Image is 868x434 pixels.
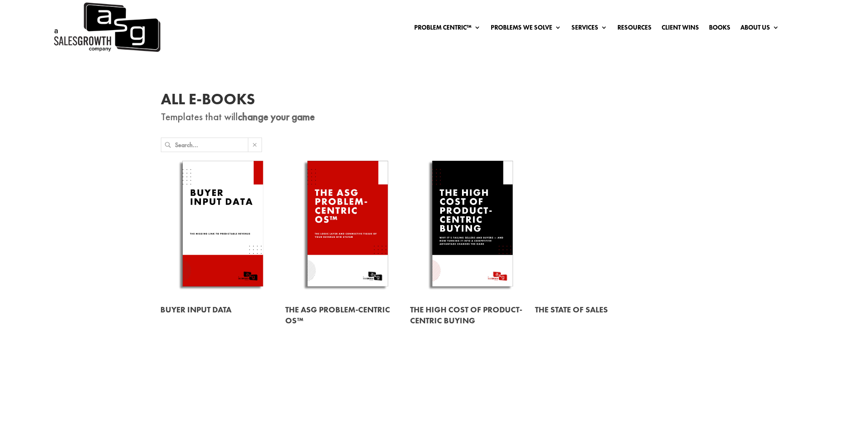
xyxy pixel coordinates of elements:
a: Resources [617,24,652,34]
a: Problems We Solve [491,24,561,34]
a: Client Wins [662,24,699,34]
strong: change your game [238,110,315,123]
h1: All E-Books [161,92,708,112]
a: Books [709,24,730,34]
a: Services [571,24,607,34]
a: Problem Centric™ [414,24,481,34]
a: About Us [740,24,779,34]
input: Search... [175,138,248,152]
p: Templates that will [161,112,708,123]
